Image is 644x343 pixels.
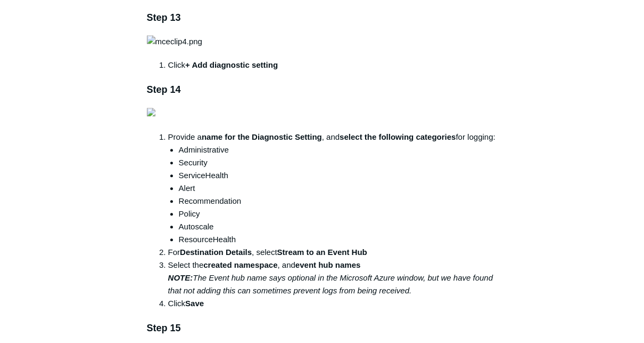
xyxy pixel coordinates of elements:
li: ServiceHealth [179,169,498,182]
h3: Step 15 [147,321,498,336]
h3: Step 13 [147,10,498,26]
strong: name for the Diagnostic Setting [202,132,322,141]
li: Select the , and [168,259,498,297]
h3: Step 14 [147,82,498,98]
li: ResourceHealth [179,233,498,246]
strong: Stream to an Event Hub [277,248,367,257]
strong: select the following categories [340,132,456,141]
li: Security [179,156,498,169]
strong: event hub names [168,260,361,282]
strong: created namespace [203,260,277,269]
li: Click [168,297,498,310]
li: Alert [179,182,498,195]
em: The Event hub name says optional in the Microsoft Azure window, but we have found that not adding... [168,273,493,295]
li: Click [168,59,498,71]
em: NOTE: [168,273,193,282]
strong: Destination Details [180,248,252,257]
strong: + Add diagnostic setting [185,60,278,69]
img: 41428195825043 [147,108,155,116]
strong: Save [185,299,204,308]
li: Policy [179,208,498,220]
img: mceclip4.png [147,35,202,48]
li: Administrative [179,143,498,156]
li: Provide a , and for logging: [168,131,498,246]
li: Recommendation [179,195,498,208]
li: For , select [168,246,498,259]
li: Autoscale [179,220,498,233]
